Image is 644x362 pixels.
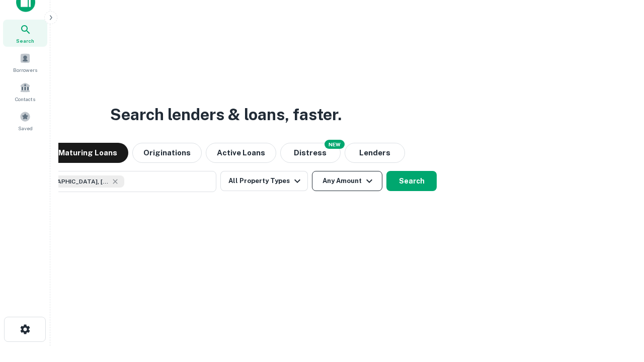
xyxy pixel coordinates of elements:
a: Contacts [3,78,47,105]
button: Any Amount [312,171,382,191]
span: Contacts [15,95,35,103]
div: NEW [325,140,345,149]
button: Active Loans [206,143,276,163]
button: [GEOGRAPHIC_DATA], [GEOGRAPHIC_DATA], [GEOGRAPHIC_DATA] [15,171,216,192]
button: Lenders [345,143,405,163]
span: Borrowers [13,66,37,74]
a: Borrowers [3,49,47,76]
button: Search distressed loans with lien and other non-mortgage details. [280,143,341,163]
span: Saved [18,124,33,132]
a: Search [3,20,47,47]
button: Maturing Loans [47,143,128,163]
button: Search [386,171,437,191]
iframe: Chat Widget [594,282,644,330]
h3: Search lenders & loans, faster. [110,103,342,127]
span: [GEOGRAPHIC_DATA], [GEOGRAPHIC_DATA], [GEOGRAPHIC_DATA] [34,177,109,186]
a: Saved [3,107,47,134]
button: Originations [132,143,202,163]
span: Search [16,37,34,45]
button: All Property Types [220,171,308,191]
